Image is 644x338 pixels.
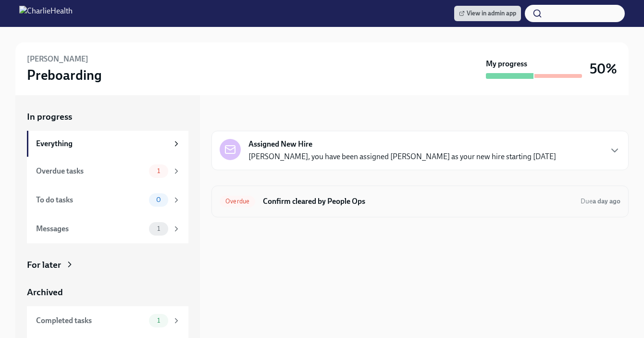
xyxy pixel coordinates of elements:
[248,139,312,150] strong: Assigned New Hire
[220,198,255,205] span: Overdue
[27,306,188,335] a: Completed tasks1
[150,196,167,203] span: 0
[36,315,145,326] div: Completed tasks
[590,60,617,77] h3: 50%
[36,224,145,234] div: Messages
[459,9,516,18] span: View in admin app
[27,214,188,243] a: Messages1
[27,186,188,214] a: To do tasks0
[27,157,188,186] a: Overdue tasks1
[27,66,102,84] h3: Preboarding
[27,259,61,271] div: For later
[36,166,145,176] div: Overdue tasks
[36,138,168,149] div: Everything
[27,54,88,64] h6: [PERSON_NAME]
[151,317,166,324] span: 1
[27,131,188,157] a: Everything
[263,196,573,207] h6: Confirm cleared by People Ops
[454,6,521,21] a: View in admin app
[27,111,188,123] a: In progress
[220,194,620,209] a: OverdueConfirm cleared by People OpsDuea day ago
[581,197,620,205] span: Due
[581,197,620,206] span: August 20th, 2025 09:00
[151,167,166,175] span: 1
[27,286,188,299] a: Archived
[27,259,188,271] a: For later
[36,195,145,205] div: To do tasks
[151,225,166,232] span: 1
[593,197,620,205] strong: a day ago
[211,111,257,123] div: In progress
[19,6,73,21] img: CharlieHealth
[248,151,556,162] p: [PERSON_NAME], you have been assigned [PERSON_NAME] as your new hire starting [DATE]
[486,59,527,69] strong: My progress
